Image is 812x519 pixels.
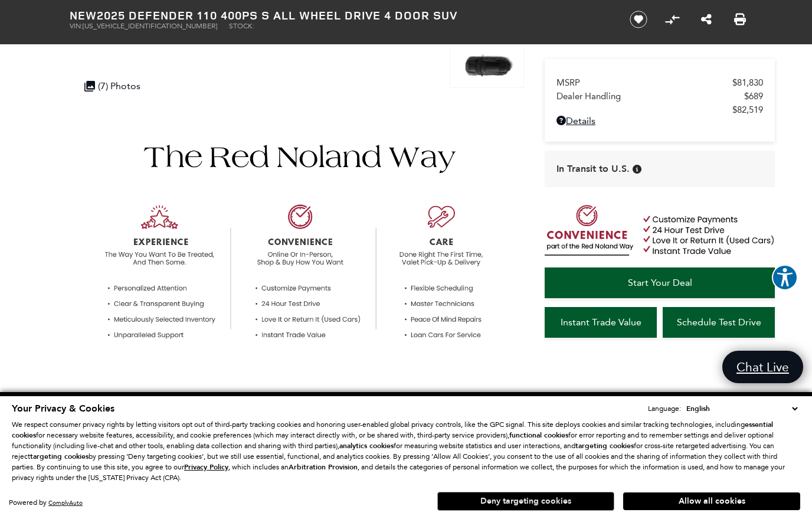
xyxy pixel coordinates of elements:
a: Share this New 2025 Defender 110 400PS S All Wheel Drive 4 Door SUV [701,12,712,27]
strong: analytics cookies [339,441,394,451]
span: Schedule Test Drive [677,316,761,328]
span: VIN: [70,22,83,30]
span: Chat Live [731,359,795,375]
span: $81,830 [732,77,763,88]
a: Schedule Test Drive [663,307,775,338]
a: ComplyAuto [48,499,83,507]
button: Explore your accessibility options [772,265,798,290]
div: Powered by [9,499,83,507]
button: Compare Vehicle [663,11,681,28]
strong: Arbitration Provision [289,462,358,472]
a: Details [556,115,763,126]
strong: targeting cookies [30,452,89,461]
strong: targeting cookies [575,441,634,451]
a: Chat Live [722,351,803,383]
span: [US_VEHICLE_IDENTIFICATION_NUMBER] [83,22,217,30]
a: $82,519 [556,105,763,115]
a: MSRP $81,830 [556,77,763,88]
span: Stock: [229,22,254,30]
div: Vehicle has shipped from factory of origin. Estimated time of delivery to Retailer is on average ... [633,165,641,174]
a: Instant Trade Value [545,307,657,338]
span: MSRP [556,77,732,88]
span: Dealer Handling [556,91,744,102]
span: Your Privacy & Cookies [12,402,114,415]
h1: 2025 Defender 110 400PS S All Wheel Drive 4 Door SUV [70,9,610,22]
div: Language: [648,405,681,412]
a: Start Your Deal [545,267,775,298]
strong: functional cookies [509,430,568,440]
span: In Transit to U.S. [556,162,630,175]
button: Allow all cookies [623,492,800,510]
img: New 2025 Carpathian Grey LAND ROVER 400PS S image 4 [450,45,524,88]
a: Dealer Handling $689 [556,91,763,102]
u: Privacy Policy [184,462,228,472]
span: $689 [744,91,763,102]
div: (7) Photos [78,74,146,97]
span: Start Your Deal [628,277,692,288]
button: Save vehicle [626,10,651,29]
p: We respect consumer privacy rights by letting visitors opt out of third-party tracking cookies an... [12,419,800,483]
button: Deny targeting cookies [437,492,614,511]
a: Print this New 2025 Defender 110 400PS S All Wheel Drive 4 Door SUV [734,12,746,27]
span: $82,519 [732,105,763,115]
span: Instant Trade Value [561,316,641,328]
aside: Accessibility Help Desk [772,265,798,293]
select: Language Select [683,403,800,414]
strong: New [70,7,97,23]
